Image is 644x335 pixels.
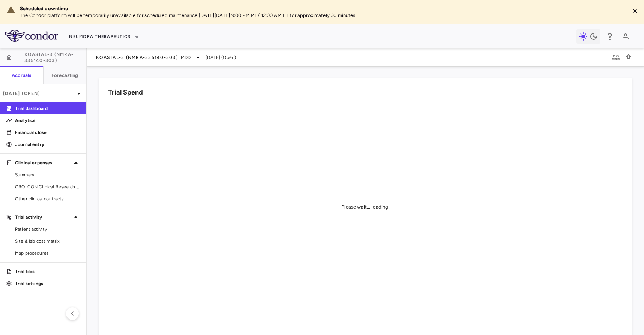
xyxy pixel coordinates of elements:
[15,268,80,275] p: Trial files
[15,280,80,287] p: Trial settings
[15,117,80,124] p: Analytics
[15,195,80,202] span: Other clinical contracts
[15,159,71,166] p: Clinical expenses
[51,72,78,79] h6: Forecasting
[15,105,80,112] p: Trial dashboard
[15,171,80,178] span: Summary
[15,226,80,233] span: Patient activity
[15,183,80,190] span: CRO ICON Clinical Research Limited
[3,90,74,97] p: [DATE] (Open)
[15,250,80,257] span: Map procedures
[15,129,80,136] p: Financial close
[629,5,641,17] button: Close
[69,31,140,43] button: Neumora Therapeutics
[20,5,623,12] div: Scheduled downtime
[15,238,80,245] span: Site & lab cost matrix
[12,72,31,79] h6: Accruals
[96,54,178,60] span: KOASTAL-3 (NMRA-335140-303)
[20,12,623,19] p: The Condor platform will be temporarily unavailable for scheduled maintenance [DATE][DATE] 9:00 P...
[5,30,58,42] img: logo-full-SnFGN8VE.png
[206,54,236,61] span: [DATE] (Open)
[24,51,86,63] span: KOASTAL-3 (NMRA-335140-303)
[341,204,389,210] div: Please wait... loading.
[15,141,80,148] p: Journal entry
[108,87,143,98] h6: Trial Spend
[15,214,71,221] p: Trial activity
[181,54,191,61] span: MDD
